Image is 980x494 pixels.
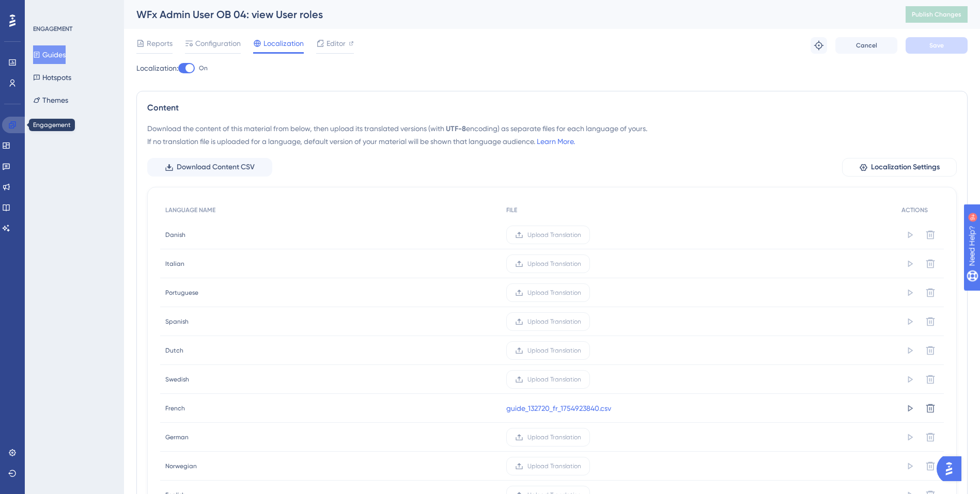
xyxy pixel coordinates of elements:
[263,37,304,50] span: Localization
[842,158,957,177] button: Localization Settings
[527,231,581,239] span: Upload Translation
[506,402,611,415] a: guide_132720_fr_1754923840.csv
[136,62,968,74] div: Localization:
[835,37,897,54] button: Cancel
[446,124,466,133] span: UTF-8
[165,433,189,441] span: German
[147,102,957,114] div: Content
[177,161,255,173] span: Download Content CSV
[527,462,581,470] span: Upload Translation
[527,346,581,355] span: Upload Translation
[527,289,581,297] span: Upload Translation
[165,260,184,268] span: Italian
[147,158,272,177] button: Download Content CSV
[929,41,944,50] span: Save
[70,5,76,13] div: 9+
[527,317,581,326] span: Upload Translation
[165,462,197,470] span: Norwegian
[165,289,198,297] span: Portuguese
[33,68,71,87] button: Hotspots
[199,64,208,72] span: On
[165,375,189,384] span: Swedish
[326,37,346,50] span: Editor
[537,137,575,146] a: Learn More.
[33,45,66,64] button: Guides
[165,317,189,326] span: Spanish
[165,206,215,214] span: LANGUAGE NAME
[906,6,968,23] button: Publish Changes
[527,260,581,268] span: Upload Translation
[147,122,957,148] div: Download the content of this material from below, then upload its translated versions (with encod...
[901,206,928,214] span: ACTIONS
[24,3,65,15] span: Need Help?
[136,7,880,22] div: WFx Admin User OB 04: view User roles
[33,91,68,109] button: Themes
[527,375,581,384] span: Upload Translation
[937,453,968,484] iframe: UserGuiding AI Assistant Launcher
[195,37,241,50] span: Configuration
[906,37,968,54] button: Save
[856,41,877,50] span: Cancel
[147,37,173,50] span: Reports
[165,346,183,355] span: Dutch
[33,25,72,33] div: ENGAGEMENT
[165,404,185,412] span: French
[912,10,961,19] span: Publish Changes
[871,161,940,173] span: Localization Settings
[527,433,581,441] span: Upload Translation
[165,231,185,239] span: Danish
[506,206,517,214] span: FILE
